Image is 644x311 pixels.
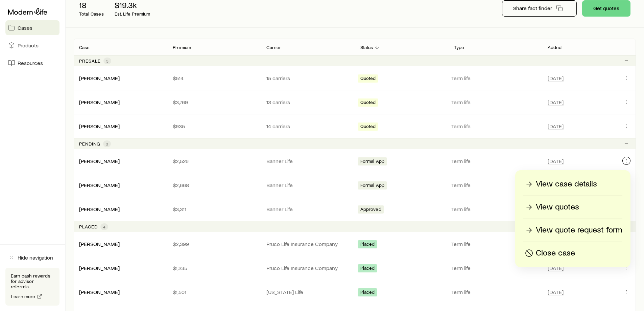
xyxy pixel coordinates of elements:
p: $935 [173,123,256,130]
p: [US_STATE] Life [266,289,349,295]
p: Status [360,45,373,50]
span: Cases [18,24,32,31]
p: $2,526 [173,158,256,164]
span: [DATE] [548,158,564,164]
p: $3,311 [173,206,256,213]
p: Banner Life [266,158,349,164]
span: [DATE] [548,265,564,271]
p: $3,769 [173,99,256,106]
p: 18 [79,0,104,10]
p: View quote request form [536,225,622,236]
a: [PERSON_NAME] [79,241,120,247]
div: [PERSON_NAME] [79,75,120,82]
span: Resources [18,60,43,66]
a: [PERSON_NAME] [79,265,120,271]
p: Banner Life [266,182,349,188]
p: Pruco Life Insurance Company [266,265,349,271]
p: Term life [451,99,540,106]
p: Term life [451,123,540,130]
p: $1,501 [173,289,256,295]
div: [PERSON_NAME] [79,289,120,296]
div: [PERSON_NAME] [79,158,120,165]
p: Est. Life Premium [115,11,150,17]
a: View quotes [523,201,622,213]
a: Products [5,38,59,53]
span: Hide navigation [18,254,53,261]
p: Pending [79,141,100,147]
span: Placed [360,241,375,248]
p: 13 carriers [266,99,349,106]
span: Quoted [360,99,376,107]
p: Term life [451,206,540,213]
p: 14 carriers [266,123,349,130]
button: Get quotes [582,0,630,17]
span: 3 [106,58,109,64]
p: Term life [451,75,540,82]
span: Quoted [360,75,376,83]
span: Placed [360,265,375,272]
p: Carrier [266,45,281,50]
a: [PERSON_NAME] [79,182,120,188]
span: Quoted [360,124,376,131]
span: Products [18,42,39,49]
button: Hide navigation [5,250,59,265]
p: Earn cash rewards for advisor referrals. [11,273,54,289]
p: Banner Life [266,206,349,213]
span: Formal App [360,158,385,165]
p: $514 [173,75,256,82]
a: View case details [523,178,622,190]
p: $1,235 [173,265,256,271]
span: [DATE] [548,289,564,295]
p: Presale [79,58,101,64]
span: [DATE] [548,75,564,82]
button: Close case [523,247,622,259]
div: Earn cash rewards for advisor referrals.Learn more [5,268,59,306]
a: [PERSON_NAME] [79,75,120,81]
span: Approved [360,206,381,214]
span: Learn more [11,294,35,299]
p: Added [548,45,562,50]
a: View quote request form [523,224,622,236]
div: [PERSON_NAME] [79,182,120,189]
span: 3 [106,141,108,147]
p: $2,399 [173,241,256,247]
p: Term life [451,241,540,247]
p: Premium [173,45,191,50]
p: Close case [536,248,575,259]
div: [PERSON_NAME] [79,123,120,130]
p: $19.3k [115,0,150,10]
a: Resources [5,55,59,70]
a: [PERSON_NAME] [79,158,120,164]
p: Type [454,45,464,50]
div: [PERSON_NAME] [79,241,120,248]
div: [PERSON_NAME] [79,206,120,213]
p: Share fact finder [513,5,552,12]
span: [DATE] [548,123,564,130]
span: [DATE] [548,99,564,106]
a: [PERSON_NAME] [79,99,120,105]
p: Term life [451,182,540,188]
p: Placed [79,224,98,229]
p: $2,668 [173,182,256,188]
p: Case [79,45,90,50]
p: Term life [451,265,540,271]
p: Term life [451,289,540,295]
p: Total Cases [79,11,104,17]
button: Share fact finder [502,0,577,17]
div: [PERSON_NAME] [79,265,120,272]
span: Placed [360,289,375,296]
a: [PERSON_NAME] [79,123,120,129]
p: Pruco Life Insurance Company [266,241,349,247]
div: [PERSON_NAME] [79,99,120,106]
p: View quotes [536,202,579,213]
p: 15 carriers [266,75,349,82]
p: Term life [451,158,540,164]
a: [PERSON_NAME] [79,289,120,295]
span: 4 [103,224,105,229]
a: Cases [5,20,59,35]
span: Formal App [360,182,385,190]
a: [PERSON_NAME] [79,206,120,212]
p: View case details [536,179,597,190]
